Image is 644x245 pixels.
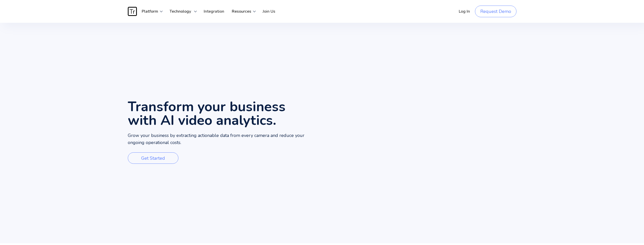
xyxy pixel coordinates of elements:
[228,4,256,19] div: Resources
[455,4,474,19] a: Log In
[232,9,251,14] strong: Resources
[475,6,516,17] a: Request Demo
[138,4,163,19] div: Platform
[170,9,191,14] strong: Technology
[128,100,322,127] h1: Transform your business with AI video analytics.
[200,4,228,19] a: Integration
[166,4,197,19] div: Technology
[142,9,158,14] strong: Platform
[128,152,178,164] a: Get Started
[128,7,138,16] a: home
[259,4,279,19] a: Join Us
[128,7,137,16] img: Traces Logo
[128,132,322,146] p: Grow your business by extracting actionable data from every camera and reduce your ongoing operat...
